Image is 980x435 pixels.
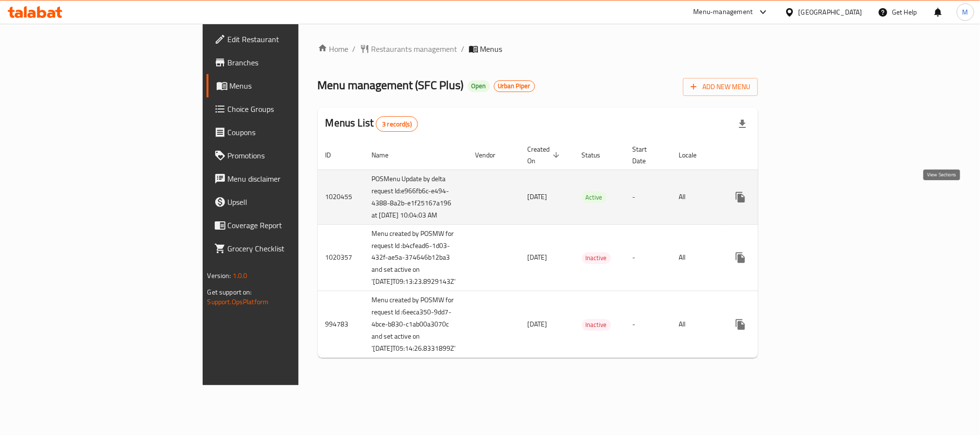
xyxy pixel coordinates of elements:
[207,144,366,167] a: Promotions
[376,116,418,132] div: Total records count
[582,319,611,330] span: Inactive
[360,43,458,55] a: Restaurants management
[228,103,358,115] span: Choice Groups
[318,140,830,358] table: enhanced table
[233,269,248,282] span: 1.0.0
[752,246,775,269] button: Change Status
[633,143,660,167] span: Start Date
[364,224,468,291] td: Menu created by POSMW for request Id :b4cfead6-1d03-432f-ae5a-374646b12ba3 and set active on '[DA...
[230,80,358,92] span: Menus
[582,319,611,331] div: Inactive
[372,149,401,161] span: Name
[582,252,611,264] span: Inactive
[318,43,758,55] nav: breadcrumb
[582,192,607,203] span: Active
[625,291,671,358] td: -
[671,224,721,291] td: All
[729,186,752,209] button: more
[228,219,358,231] span: Coverage Report
[963,7,968,17] span: M
[480,43,503,55] span: Menus
[326,116,418,132] h2: Menus List
[494,82,535,90] span: Urban Piper
[475,149,508,161] span: Vendor
[799,7,862,17] div: [GEOGRAPHIC_DATA]
[752,313,775,336] button: Change Status
[207,74,366,97] a: Menus
[207,97,366,121] a: Choice Groups
[228,196,358,208] span: Upsell
[468,80,490,92] div: Open
[625,170,671,224] td: -
[671,170,721,224] td: All
[207,190,366,214] a: Upsell
[683,78,758,96] button: Add New Menu
[376,120,417,129] span: 3 record(s)
[729,246,752,269] button: more
[364,291,468,358] td: Menu created by POSMW for request Id :6eeca350-9dd7-4bce-b830-c1ab00a3070c and set active on '[DA...
[582,149,613,161] span: Status
[364,170,468,224] td: POSMenu Update by delta request Id:e966fb6c-e494-4388-8a2b-e1f25167a196 at [DATE] 10:04:03 AM
[721,140,830,170] th: Actions
[207,121,366,144] a: Coupons
[228,243,358,254] span: Grocery Checklist
[461,43,465,55] li: /
[208,286,252,298] span: Get support on:
[208,269,231,282] span: Version:
[207,51,366,74] a: Branches
[228,33,358,45] span: Edit Restaurant
[679,149,710,161] span: Locale
[468,82,490,90] span: Open
[228,57,358,68] span: Branches
[729,313,752,336] button: more
[694,6,753,18] div: Menu-management
[207,237,366,260] a: Grocery Checklist
[207,28,366,51] a: Edit Restaurant
[671,291,721,358] td: All
[528,190,548,203] span: [DATE]
[208,295,269,308] a: Support.OpsPlatform
[731,112,754,136] div: Export file
[625,224,671,291] td: -
[528,143,563,167] span: Created On
[228,173,358,185] span: Menu disclaimer
[528,251,548,264] span: [DATE]
[228,150,358,161] span: Promotions
[528,318,548,330] span: [DATE]
[318,74,464,96] span: Menu management ( SFC Plus )
[207,167,366,190] a: Menu disclaimer
[752,186,775,209] button: Change Status
[326,149,344,161] span: ID
[371,43,458,55] span: Restaurants management
[691,81,750,93] span: Add New Menu
[228,126,358,138] span: Coupons
[207,214,366,237] a: Coverage Report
